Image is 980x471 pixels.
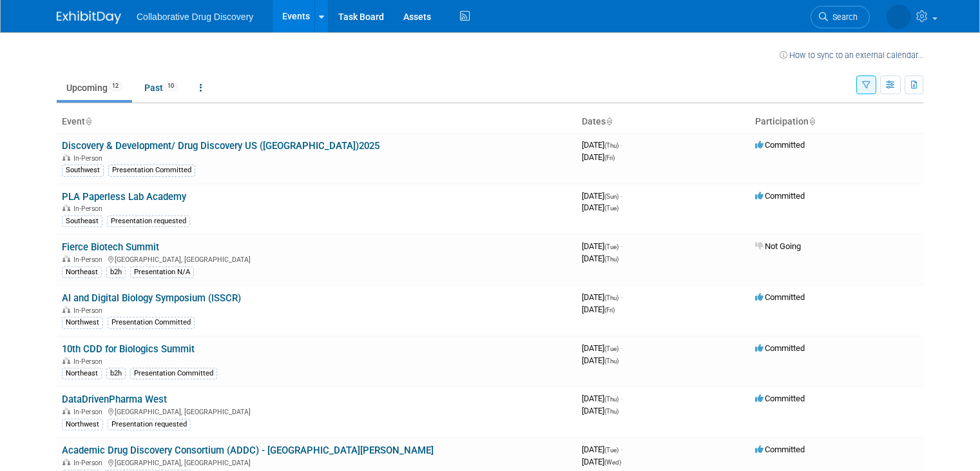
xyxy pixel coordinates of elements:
div: Presentation requested [107,215,190,227]
span: Committed [755,292,805,302]
a: Sort by Start Date [606,116,612,126]
a: Upcoming12 [57,75,132,100]
span: - [620,445,622,454]
span: [DATE] [582,254,619,263]
div: Presentation Committed [130,368,217,379]
span: In-Person [73,357,106,366]
a: Sort by Event Name [85,116,91,126]
span: (Tue) [604,345,619,352]
div: Presentation requested [108,419,191,430]
img: In-Person Event [62,357,70,364]
span: - [620,241,622,251]
div: Southwest [62,165,104,176]
img: James White [887,5,911,29]
div: Northeast [62,266,102,278]
div: Northwest [62,317,103,328]
img: ExhibitDay [57,11,121,24]
span: [DATE] [582,394,622,403]
span: Committed [755,343,805,353]
span: Search [828,12,858,22]
span: Collaborative Drug Discovery [137,12,253,22]
div: Southeast [62,215,102,227]
a: AI and Digital Biology Symposium (ISSCR) [62,292,241,304]
span: [DATE] [582,152,615,162]
a: PLA Paperless Lab Academy [62,191,186,203]
span: [DATE] [582,292,622,302]
th: Event [57,111,577,133]
span: [DATE] [582,203,619,212]
span: (Fri) [604,154,615,161]
span: In-Person [73,256,106,264]
a: DataDrivenPharma West [62,394,167,405]
div: [GEOGRAPHIC_DATA], [GEOGRAPHIC_DATA] [62,254,572,264]
span: Not Going [755,241,801,251]
th: Participation [750,111,923,133]
a: 10th CDD for Biologics Summit [62,343,195,355]
span: [DATE] [582,241,622,251]
div: b2h [106,368,126,379]
a: Discovery & Development/ Drug Discovery US ([GEOGRAPHIC_DATA])2025 [62,140,380,152]
span: Committed [755,191,805,201]
span: - [620,140,622,150]
span: In-Person [73,408,106,416]
span: [DATE] [582,305,615,314]
div: [GEOGRAPHIC_DATA], [GEOGRAPHIC_DATA] [62,457,572,467]
span: (Tue) [604,243,619,250]
span: (Thu) [604,294,619,301]
span: [DATE] [582,140,622,150]
span: (Thu) [604,396,619,403]
span: Committed [755,445,805,454]
span: In-Person [73,154,106,163]
span: 10 [164,81,178,91]
span: (Fri) [604,306,615,314]
a: Search [811,6,870,28]
div: b2h [106,266,126,278]
div: [GEOGRAPHIC_DATA], [GEOGRAPHIC_DATA] [62,406,572,416]
span: In-Person [73,459,106,467]
span: [DATE] [582,445,622,454]
span: (Thu) [604,357,619,365]
a: Academic Drug Discovery Consortium (ADDC) - [GEOGRAPHIC_DATA][PERSON_NAME] [62,445,434,456]
span: (Wed) [604,459,621,466]
a: Past10 [135,75,187,100]
span: (Sun) [604,193,619,200]
span: - [620,292,622,302]
span: [DATE] [582,457,621,466]
img: In-Person Event [62,154,70,161]
span: In-Person [73,205,106,213]
span: (Tue) [604,446,619,454]
span: (Tue) [604,205,619,212]
img: In-Person Event [62,408,70,414]
div: Northwest [62,419,103,430]
a: Fierce Biotech Summit [62,241,159,253]
div: Presentation Committed [108,165,195,176]
a: How to sync to an external calendar... [780,50,923,60]
span: Committed [755,140,805,150]
span: Committed [755,394,805,403]
span: - [620,343,622,353]
span: [DATE] [582,191,622,201]
img: In-Person Event [62,256,70,262]
span: (Thu) [604,142,619,149]
img: In-Person Event [62,306,70,313]
span: (Thu) [604,408,619,415]
img: In-Person Event [62,459,70,465]
div: Northeast [62,368,102,379]
img: In-Person Event [62,205,70,211]
span: 12 [108,81,122,91]
div: Presentation N/A [130,266,194,278]
th: Dates [577,111,750,133]
span: - [620,191,622,201]
span: [DATE] [582,406,619,416]
span: [DATE] [582,343,622,353]
span: [DATE] [582,356,619,365]
span: - [620,394,622,403]
div: Presentation Committed [108,317,195,328]
span: (Thu) [604,256,619,263]
a: Sort by Participation Type [809,116,815,126]
span: In-Person [73,306,106,315]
